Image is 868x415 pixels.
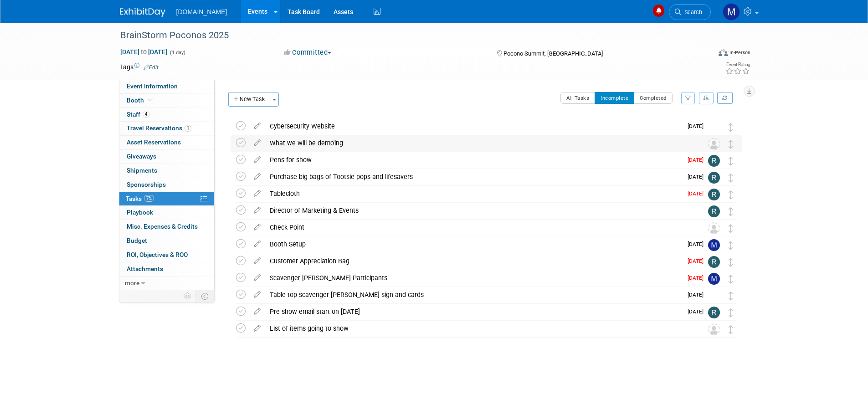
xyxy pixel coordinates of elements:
[144,195,154,202] span: 7%
[119,150,214,164] a: Giveaways
[127,181,166,188] span: Sponsorships
[249,307,265,316] a: edit
[127,251,188,258] span: ROI, Objectives & ROO
[708,273,720,285] img: Mark Menzella
[634,92,673,104] button: Completed
[688,190,708,197] span: [DATE]
[119,80,214,93] a: Event Information
[681,9,702,15] span: Search
[249,274,265,282] a: edit
[127,265,163,272] span: Attachments
[127,97,154,104] span: Booth
[729,258,733,266] i: Move task
[169,50,185,56] span: (1 day)
[176,8,227,15] span: [DOMAIN_NAME]
[265,220,690,235] div: Check Point
[503,50,603,57] span: Pocono Summit, [GEOGRAPHIC_DATA]
[120,8,165,17] img: ExhibitDay
[119,94,214,108] a: Booth
[119,122,214,135] a: Travel Reservations1
[117,27,697,44] div: BrainStorm Poconos 2025
[688,241,708,247] span: [DATE]
[119,234,214,248] a: Budget
[265,287,682,302] div: Table top scavenger [PERSON_NAME] sign and cards
[708,138,720,150] img: Unassigned
[144,64,159,71] a: Edit
[708,121,720,133] img: Vasili Karalewich
[249,190,265,198] a: edit
[119,248,214,262] a: ROI, Objectives & ROO
[228,92,270,107] button: New Task
[120,62,159,72] td: Tags
[126,195,154,202] span: Tasks
[708,290,720,302] img: Vasili Karalewich
[119,164,214,178] a: Shipments
[560,92,596,104] button: All Tasks
[708,205,720,217] img: Rachelle Menzella
[119,262,214,276] a: Attachments
[729,190,733,199] i: Move task
[688,308,708,315] span: [DATE]
[708,222,720,234] img: Unassigned
[119,178,214,192] a: Sponsorships
[265,270,682,286] div: Scavenger [PERSON_NAME] Participants
[729,49,750,56] div: In-Person
[729,157,733,165] i: Move task
[281,48,335,57] button: Committed
[265,321,690,336] div: List of items going to show
[708,172,720,184] img: Rachelle Menzella
[265,253,682,269] div: Customer Appreciation Bag
[143,111,149,118] span: 4
[729,123,733,132] i: Move task
[127,82,178,90] span: Event Information
[249,240,265,248] a: edit
[669,4,711,20] a: Search
[708,155,720,167] img: Rachelle Menzella
[265,169,682,184] div: Purchase big bags of Tootsie pops and lifesavers
[249,223,265,231] a: edit
[729,174,733,182] i: Move task
[729,292,733,300] i: Move task
[265,135,690,151] div: What we will be demo'ing
[729,207,733,216] i: Move task
[249,139,265,147] a: edit
[265,118,682,134] div: Cybersecurity Website
[729,275,733,283] i: Move task
[688,123,708,129] span: [DATE]
[708,307,720,318] img: Rachelle Menzella
[119,108,214,122] a: Staff4
[185,125,191,132] span: 1
[708,256,720,268] img: Rachelle Menzella
[119,136,214,149] a: Asset Reservations
[708,323,720,335] img: Unassigned
[120,48,168,56] span: [DATE] [DATE]
[657,47,751,61] div: Event Format
[729,140,733,149] i: Move task
[127,167,157,174] span: Shipments
[119,220,214,234] a: Misc. Expenses & Credits
[729,224,733,233] i: Move task
[249,291,265,299] a: edit
[729,308,733,317] i: Move task
[119,277,214,290] a: more
[725,62,750,67] div: Event Rating
[127,111,149,118] span: Staff
[127,237,147,244] span: Budget
[265,203,690,218] div: Director of Marketing & Events
[723,3,740,20] img: Mark Menzella
[729,241,733,250] i: Move task
[688,292,708,298] span: [DATE]
[125,279,139,287] span: more
[688,174,708,180] span: [DATE]
[249,257,265,265] a: edit
[249,206,265,215] a: edit
[148,97,153,102] i: Booth reservation complete
[265,186,682,201] div: Tablecloth
[119,206,214,220] a: Playbook
[688,275,708,281] span: [DATE]
[729,325,733,334] i: Move task
[265,236,682,252] div: Booth Setup
[249,173,265,181] a: edit
[127,124,191,132] span: Travel Reservations
[139,48,148,56] span: to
